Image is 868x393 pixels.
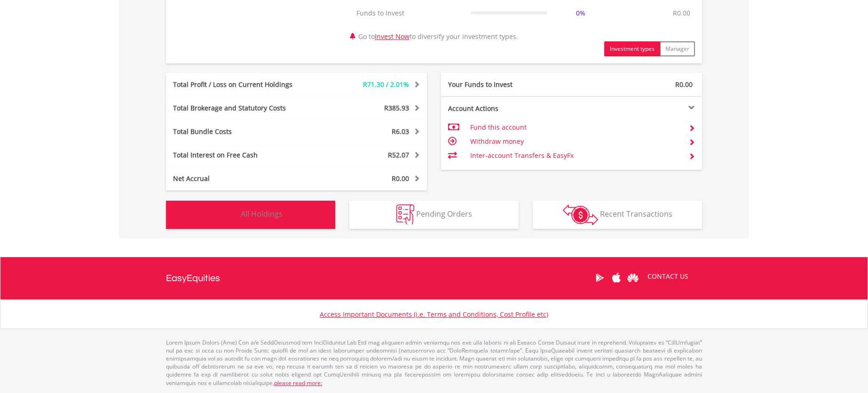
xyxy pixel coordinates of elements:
[166,257,220,299] a: EasyEquities
[416,209,472,219] span: Pending Orders
[608,263,624,292] a: Apple
[441,104,572,113] div: Account Actions
[470,134,681,149] td: Withdraw money
[166,174,318,183] div: Net Accrual
[470,120,681,134] td: Fund this account
[388,150,409,159] span: R52.07
[641,263,695,290] a: CONTACT US
[320,310,548,319] a: Access Important Documents (i.e. Terms and Conditions, Cost Profile etc)
[600,209,672,219] span: Recent Transactions
[166,80,318,89] div: Total Profit / Loss on Current Holdings
[392,127,409,136] span: R6.03
[675,80,693,89] span: R0.00
[166,127,318,136] div: Total Bundle Costs
[604,41,660,56] button: Investment types
[396,204,414,225] img: pending_instructions-wht.png
[563,204,598,225] img: transactions-zar-wht.png
[668,4,695,23] td: R0.00
[352,4,466,23] td: Funds to Invest
[392,174,409,183] span: R0.00
[552,4,609,23] td: 0%
[470,149,681,163] td: Inter-account Transfers & EasyFx
[166,150,318,160] div: Total Interest on Free Cash
[384,103,409,112] span: R385.93
[624,263,641,292] a: Huawei
[533,201,702,229] button: Recent Transactions
[274,379,322,387] a: please read more:
[349,201,519,229] button: Pending Orders
[241,209,283,219] span: All Holdings
[375,32,410,41] a: Invest Now
[441,80,572,89] div: Your Funds to Invest
[166,201,335,229] button: All Holdings
[219,204,239,225] img: holdings-wht.png
[166,338,702,387] p: Lorem Ipsum Dolors (Ame) Con a/e SeddOeiusmod tem InciDiduntut Lab Etd mag aliquaen admin veniamq...
[660,41,695,56] button: Manager
[592,263,608,292] a: Google Play
[166,103,318,113] div: Total Brokerage and Statutory Costs
[363,80,409,89] span: R71.30 / 2.01%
